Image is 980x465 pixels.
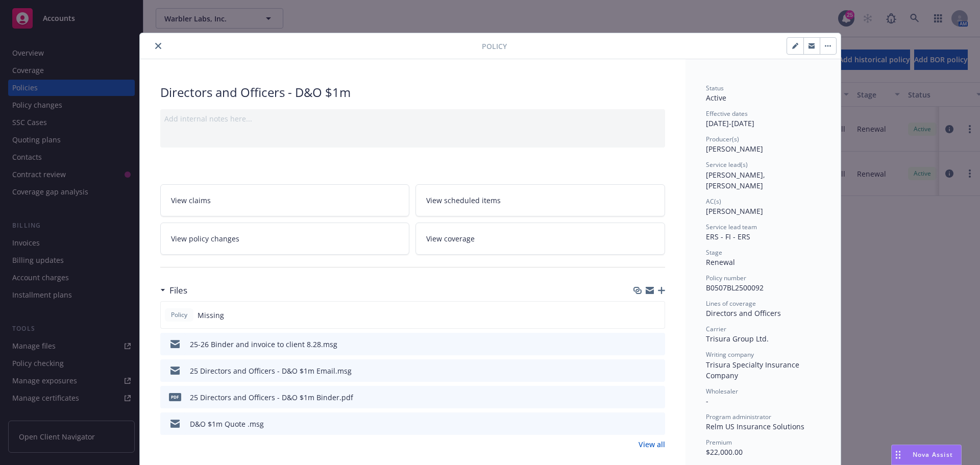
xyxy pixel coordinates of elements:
[635,419,644,429] button: download file
[652,365,661,376] button: preview file
[706,350,754,359] span: Writing company
[706,257,735,267] span: Renewal
[706,232,750,241] span: ERS - FI - ERS
[706,144,763,154] span: [PERSON_NAME]
[482,41,507,52] span: Policy
[706,160,748,169] span: Service lead(s)
[706,422,804,431] span: Relm US Insurance Solutions
[171,195,211,206] span: View claims
[190,419,264,429] div: D&O $1m Quote .msg
[706,387,738,396] span: Wholesaler
[706,93,726,103] span: Active
[169,393,181,401] span: pdf
[652,392,661,403] button: preview file
[426,195,501,206] span: View scheduled items
[706,109,748,118] span: Effective dates
[706,223,757,231] span: Service lead team
[706,325,726,333] span: Carrier
[706,274,746,282] span: Policy number
[171,233,239,244] span: View policy changes
[706,206,763,216] span: [PERSON_NAME]
[415,223,665,255] a: View coverage
[706,360,801,380] span: Trisura Specialty Insurance Company
[160,223,410,255] a: View policy changes
[190,365,352,376] div: 25 Directors and Officers - D&O $1m Email.msg
[706,109,820,129] div: [DATE] - [DATE]
[913,450,953,459] span: Nova Assist
[415,184,665,216] a: View scheduled items
[639,439,665,450] a: View all
[706,396,708,406] span: -
[635,339,644,350] button: download file
[706,248,722,257] span: Stage
[190,339,337,350] div: 25-26 Binder and invoice to client 8.28.msg
[635,365,644,376] button: download file
[706,84,724,92] span: Status
[160,84,665,101] div: Directors and Officers - D&O $1m
[706,438,732,447] span: Premium
[706,197,721,206] span: AC(s)
[160,284,187,297] div: Files
[652,419,661,429] button: preview file
[190,392,353,403] div: 25 Directors and Officers - D&O $1m Binder.pdf
[169,310,189,320] span: Policy
[706,170,767,190] span: [PERSON_NAME], [PERSON_NAME]
[164,113,661,124] div: Add internal notes here...
[169,284,187,297] h3: Files
[706,308,781,318] span: Directors and Officers
[706,447,743,457] span: $22,000.00
[706,299,756,308] span: Lines of coverage
[892,445,904,464] div: Drag to move
[891,445,962,465] button: Nova Assist
[706,334,769,344] span: Trisura Group Ltd.
[706,412,771,421] span: Program administrator
[635,392,644,403] button: download file
[652,339,661,350] button: preview file
[426,233,475,244] span: View coverage
[706,135,739,143] span: Producer(s)
[706,283,764,292] span: B0507BL2500092
[152,40,164,52] button: close
[198,310,224,321] span: Missing
[160,184,410,216] a: View claims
